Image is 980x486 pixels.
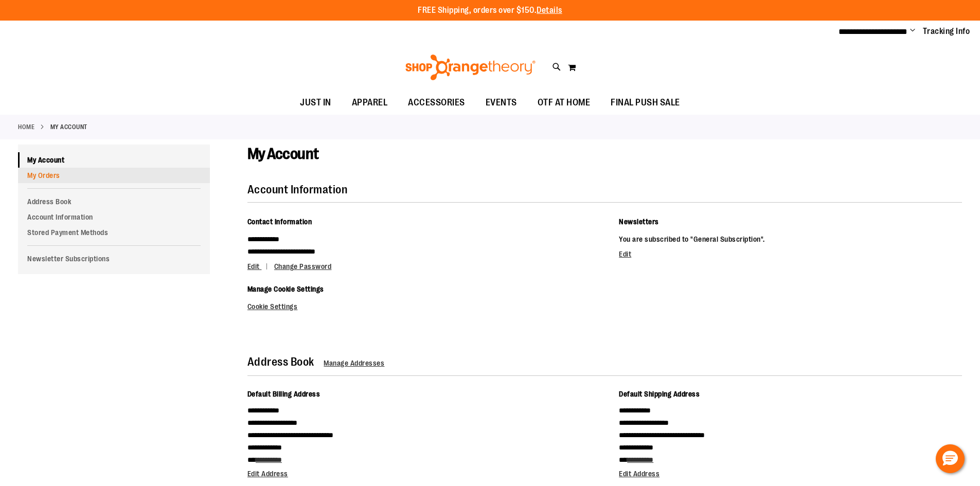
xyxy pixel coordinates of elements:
a: ACCESSORIES [398,91,475,115]
a: Tracking Info [923,26,970,37]
span: Default Shipping Address [619,390,700,398]
span: JUST IN [300,91,331,114]
a: OTF AT HOME [527,91,601,115]
a: Cookie Settings [247,302,298,311]
a: Details [537,6,562,15]
a: Edit [247,262,273,271]
a: Home [18,122,34,132]
span: EVENTS [486,91,517,114]
p: FREE Shipping, orders over $150. [418,5,562,16]
a: Account Information [18,209,210,225]
span: OTF AT HOME [538,91,591,114]
strong: Account Information [247,183,348,196]
a: JUST IN [290,91,342,115]
img: Shop Orangetheory [404,55,537,80]
a: Stored Payment Methods [18,225,210,240]
span: APPAREL [352,91,388,114]
strong: My Account [50,122,87,132]
strong: Address Book [247,355,314,368]
a: Edit Address [247,470,288,478]
span: Edit [247,262,260,271]
span: FINAL PUSH SALE [611,91,680,114]
button: Account menu [910,26,915,37]
a: My Account [18,152,210,168]
p: You are subscribed to "General Subscription". [619,233,962,245]
a: APPAREL [342,91,398,115]
a: My Orders [18,168,210,183]
span: Default Billing Address [247,390,320,398]
a: FINAL PUSH SALE [600,91,690,115]
span: Newsletters [619,218,659,226]
span: Contact Information [247,218,312,226]
span: Manage Cookie Settings [247,285,324,293]
a: Change Password [274,262,332,271]
button: Hello, have a question? Let’s chat. [936,444,965,473]
span: My Account [247,145,319,163]
a: Newsletter Subscriptions [18,251,210,266]
a: Address Book [18,194,210,209]
a: EVENTS [475,91,527,115]
span: ACCESSORIES [408,91,465,114]
a: Manage Addresses [324,359,384,367]
a: Edit [619,250,631,258]
a: Edit Address [619,470,660,478]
